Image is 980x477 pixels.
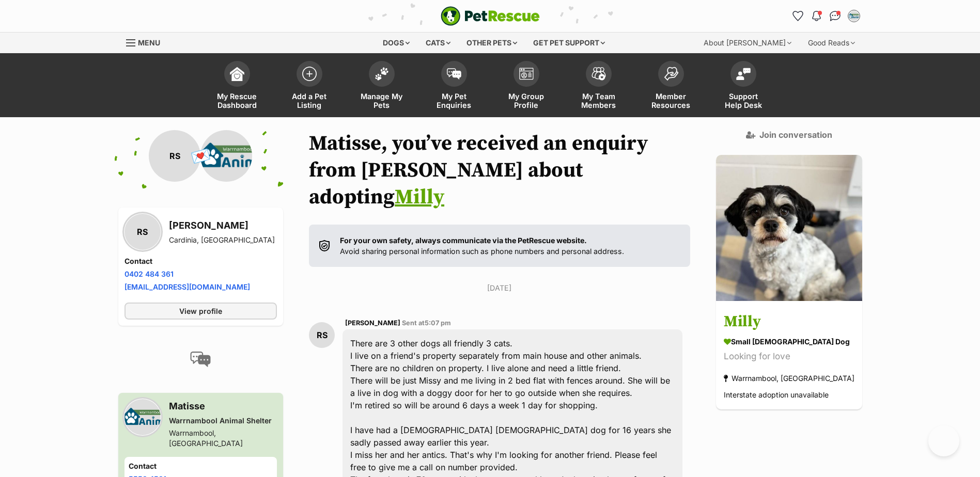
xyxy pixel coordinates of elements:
[812,11,820,21] img: notifications-46538b983faf8c2785f20acdc204bb7945ddae34d4c08c2a6579f10ce5e182be.svg
[190,352,211,367] img: conversation-icon-4a6f8262b818ee0b60e3300018af0b2d0b884aa5de6e9bcb8d3d4eeb1a70a7c4.svg
[309,322,335,348] div: RS
[126,33,167,51] a: Menu
[129,461,273,471] h4: Contact
[724,391,829,400] span: Interstate adoption unavailable
[125,256,277,266] h4: Contact
[402,319,451,327] span: Sent at
[273,56,346,117] a: Add a Pet Listing
[716,303,862,410] a: Milly small [DEMOGRAPHIC_DATA] Dog Looking for love Warrnambool, [GEOGRAPHIC_DATA] Interstate ado...
[302,67,317,81] img: add-pet-listing-icon-0afa8454b4691262ce3f59096e99ab1cd57d4a30225e0717b998d2c9b9846f56.svg
[425,319,451,327] span: 5:07 pm
[724,311,854,334] h3: Milly
[928,425,959,456] iframe: Help Scout Beacon - Open
[707,56,780,117] a: Support Help Desk
[214,92,260,109] span: My Rescue Dashboard
[169,399,277,414] h3: Matisse
[169,218,275,233] h3: [PERSON_NAME]
[309,282,690,293] p: [DATE]
[736,68,751,80] img: help-desk-icon-fdf02630f3aa405de69fd3d07c3f3aa587a6932b1a1747fa1d2bba05be0121f9.svg
[724,372,854,386] div: Warrnambool, [GEOGRAPHIC_DATA]
[441,6,540,26] img: logo-e224e6f780fb5917bec1dbf3a21bbac754714ae5b6737aabdf751b685950b380.svg
[125,303,277,320] a: View profile
[169,235,275,245] div: Cardinia, [GEOGRAPHIC_DATA]
[309,130,690,211] h1: Matisse, you’ve received an enquiry from [PERSON_NAME] about adopting
[635,56,707,117] a: Member Resources
[490,56,563,117] a: My Group Profile
[200,130,252,182] img: Warrnambool Animal Shelter profile pic
[138,38,160,47] span: Menu
[375,67,389,81] img: manage-my-pets-icon-02211641906a0b7f246fdf0571729dbe1e7629f14944591b6c1af311fb30b64b.svg
[720,92,767,109] span: Support Help Desk
[801,33,862,53] div: Good Reads
[459,33,524,53] div: Other pets
[201,56,273,117] a: My Rescue Dashboard
[149,130,200,182] div: RS
[359,92,405,109] span: Manage My Pets
[503,92,550,109] span: My Group Profile
[830,11,841,21] img: chat-41dd97257d64d25036548639549fe6c8038ab92f7586957e7f3b1b290dea8141.svg
[340,236,587,245] strong: For your own safety, always communicate via the PetRescue website.
[125,399,161,435] img: Warrnambool Animal Shelter profile pic
[418,56,490,117] a: My Pet Enquiries
[846,8,862,24] button: My account
[441,6,540,26] a: PetRescue
[431,92,477,109] span: My Pet Enquiries
[724,350,854,364] div: Looking for love
[340,235,624,257] p: Avoid sharing personal information such as phone numbers and personal address.
[519,68,534,80] img: group-profile-icon-3fa3cf56718a62981997c0bc7e787c4b2cf8bcc04b72c1350f741eb67cf2f40e.svg
[575,92,622,109] span: My Team Members
[849,11,859,21] img: Alicia franklin profile pic
[169,428,277,449] div: Warrnambool, [GEOGRAPHIC_DATA]
[664,67,678,81] img: member-resources-icon-8e73f808a243e03378d46382f2149f9095a855e16c252ad45f914b54edf8863c.svg
[526,33,612,53] div: Get pet support
[189,145,212,167] span: 💌
[179,306,222,316] span: View profile
[346,56,418,117] a: Manage My Pets
[395,184,444,210] a: Milly
[286,92,333,109] span: Add a Pet Listing
[169,416,277,426] div: Warrnambool Animal Shelter
[648,92,694,109] span: Member Resources
[724,337,854,347] div: small [DEMOGRAPHIC_DATA] Dog
[447,68,461,79] img: pet-enquiries-icon-7e3ad2cf08bfb03b45e93fb7055b45f3efa6380592205ae92323e6603595dc1f.svg
[696,33,799,53] div: About [PERSON_NAME]
[418,33,458,53] div: Cats
[125,214,161,250] div: RS
[125,269,174,278] a: 0402 484 361
[345,319,400,327] span: [PERSON_NAME]
[790,8,862,24] ul: Account quick links
[230,67,244,81] img: dashboard-icon-eb2f2d2d3e046f16d808141f083e7271f6b2e854fb5c12c21221c1fb7104beca.svg
[808,8,825,24] button: Notifications
[746,130,832,139] a: Join conversation
[827,8,844,24] a: Conversations
[716,155,862,301] img: Milly
[376,33,417,53] div: Dogs
[790,8,806,24] a: Favourites
[125,282,250,291] a: [EMAIL_ADDRESS][DOMAIN_NAME]
[592,67,606,81] img: team-members-icon-5396bd8760b3fe7c0b43da4ab00e1e3bb1a5d9ba89233759b79545d2d3fc5d0d.svg
[563,56,635,117] a: My Team Members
